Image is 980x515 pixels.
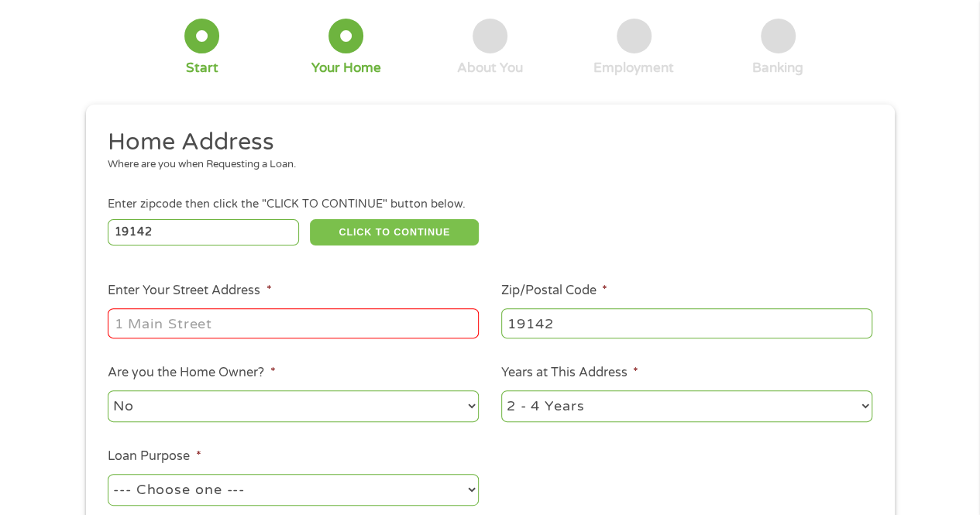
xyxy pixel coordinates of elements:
[311,60,381,77] div: Your Home
[108,283,271,299] label: Enter Your Street Address
[108,196,872,213] div: Enter zipcode then click the "CLICK TO CONTINUE" button below.
[108,219,299,245] input: Enter Zipcode (e.g 01510)
[108,308,479,338] input: 1 Main Street
[457,60,523,77] div: About You
[501,283,607,299] label: Zip/Postal Code
[108,365,275,381] label: Are you the Home Owner?
[108,157,861,173] div: Where are you when Requesting a Loan.
[186,60,218,77] div: Start
[752,60,803,77] div: Banking
[593,60,674,77] div: Employment
[108,127,861,158] h2: Home Address
[310,219,479,245] button: CLICK TO CONTINUE
[501,365,638,381] label: Years at This Address
[108,448,201,465] label: Loan Purpose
